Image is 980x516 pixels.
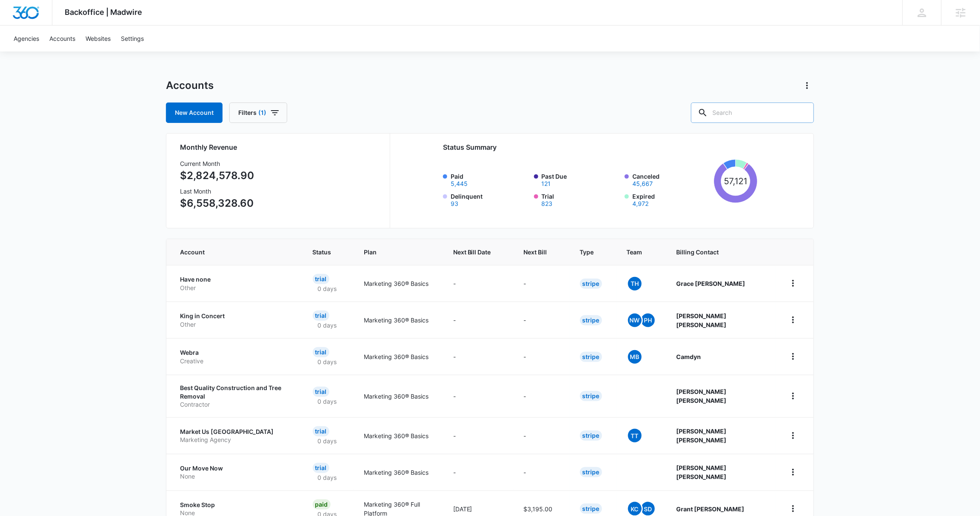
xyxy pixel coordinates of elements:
[786,429,800,442] button: home
[364,316,433,325] p: Marketing 360® Basics
[514,375,570,417] td: -
[180,384,292,400] p: Best Quality Construction and Tree Removal
[451,192,529,207] label: Delinquent
[180,464,292,481] a: Our Move NowNone
[580,504,602,514] div: Stripe
[180,312,292,328] a: King in ConcertOther
[443,338,514,375] td: -
[443,375,514,417] td: -
[313,321,342,330] p: 0 days
[677,280,746,287] strong: Grace [PERSON_NAME]
[443,265,514,302] td: -
[180,348,292,357] p: Webra
[632,192,711,207] label: Expired
[443,302,514,338] td: -
[80,26,116,51] a: Websites
[313,499,331,510] div: Paid
[313,387,329,397] div: Trial
[180,312,292,320] p: King in Concert
[800,79,814,92] button: Actions
[677,248,766,257] span: Billing Contact
[180,400,292,409] p: Contractor
[364,468,433,477] p: Marketing 360® Basics
[180,187,254,196] h3: Last Month
[180,142,380,152] h2: Monthly Revenue
[364,352,433,361] p: Marketing 360® Basics
[180,501,292,509] p: Smoke Stop
[180,464,292,473] p: Our Move Now
[514,338,570,375] td: -
[364,248,433,257] span: Plan
[453,248,491,257] span: Next Bill Date
[677,505,745,513] strong: Grant [PERSON_NAME]
[116,26,149,51] a: Settings
[580,315,602,325] div: Stripe
[627,248,644,257] span: Team
[632,181,653,187] button: Canceled
[580,430,602,441] div: Stripe
[443,142,757,152] h2: Status Summary
[580,279,602,289] div: Stripe
[180,348,292,365] a: WebraCreative
[628,429,642,442] span: TT
[542,181,551,187] button: Past Due
[313,397,342,406] p: 0 days
[628,277,642,291] span: TH
[313,248,331,257] span: Status
[166,103,223,123] a: New Account
[180,320,292,329] p: Other
[180,428,292,436] p: Market Us [GEOGRAPHIC_DATA]
[258,110,266,116] span: (1)
[180,436,292,444] p: Marketing Agency
[313,274,329,284] div: Trial
[677,312,727,328] strong: [PERSON_NAME] [PERSON_NAME]
[632,172,711,187] label: Canceled
[364,279,433,288] p: Marketing 360® Basics
[313,463,329,473] div: Trial
[514,417,570,454] td: -
[628,314,642,327] span: NW
[641,502,655,516] span: SD
[786,389,800,403] button: home
[180,196,254,211] p: $6,558,328.60
[364,392,433,401] p: Marketing 360® Basics
[313,436,342,445] p: 0 days
[451,172,529,187] label: Paid
[180,275,292,284] p: Have none
[313,426,329,436] div: Trial
[9,26,44,51] a: Agencies
[180,284,292,292] p: Other
[580,248,594,257] span: Type
[641,314,655,327] span: PH
[628,502,642,516] span: KC
[44,26,80,51] a: Accounts
[166,79,214,92] h1: Accounts
[580,352,602,362] div: Stripe
[677,388,727,404] strong: [PERSON_NAME] [PERSON_NAME]
[786,502,800,516] button: home
[628,350,642,364] span: MB
[313,473,342,482] p: 0 days
[180,472,292,481] p: None
[443,417,514,454] td: -
[514,454,570,490] td: -
[786,350,800,363] button: home
[313,311,329,321] div: Trial
[180,168,254,183] p: $2,824,578.90
[229,103,287,123] button: Filters(1)
[313,357,342,366] p: 0 days
[364,431,433,440] p: Marketing 360® Basics
[580,467,602,477] div: Stripe
[313,347,329,357] div: Trial
[580,391,602,401] div: Stripe
[514,265,570,302] td: -
[180,159,254,168] h3: Current Month
[677,353,701,360] strong: Camdyn
[632,201,649,207] button: Expired
[180,428,292,444] a: Market Us [GEOGRAPHIC_DATA]Marketing Agency
[451,201,458,207] button: Delinquent
[786,465,800,479] button: home
[180,248,280,257] span: Account
[786,313,800,327] button: home
[542,172,620,187] label: Past Due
